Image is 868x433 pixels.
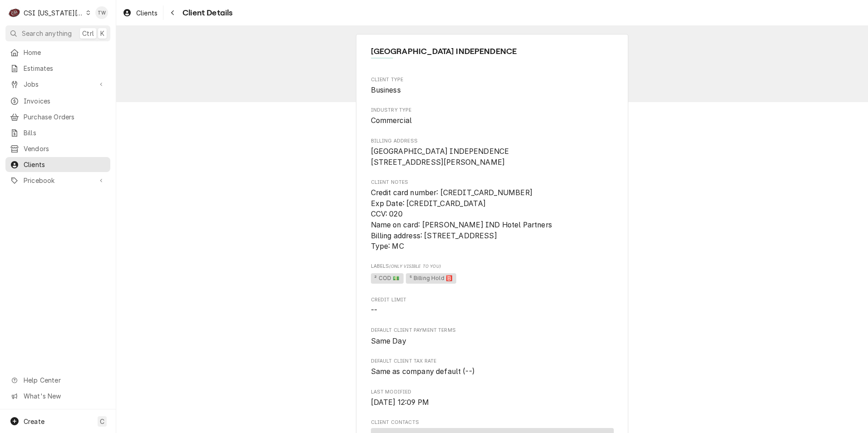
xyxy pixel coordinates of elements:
span: ² COD 💵 [371,273,404,284]
span: Clients [24,160,106,169]
span: Purchase Orders [24,112,106,122]
span: Estimates [24,64,106,73]
div: Last Modified [371,389,614,408]
div: Client Information [371,45,614,65]
span: -- [371,306,377,315]
span: Ctrl [82,29,94,38]
span: What's New [24,391,105,401]
a: Go to What's New [5,389,110,403]
div: CSI [US_STATE][GEOGRAPHIC_DATA] [24,8,84,18]
span: Credit Limit [371,296,614,304]
span: Billing Address [371,146,614,167]
span: [object Object] [371,272,614,285]
span: Client Type [371,76,614,84]
span: (Only Visible to You) [389,264,440,269]
button: Search anythingCtrlK [5,25,110,41]
a: Invoices [5,93,110,108]
div: TW [95,6,108,19]
div: Client Notes [371,179,614,252]
span: Clients [136,8,158,18]
span: Client Notes [371,187,614,252]
a: Go to Pricebook [5,173,110,188]
div: Default Client Payment Terms [371,327,614,346]
span: Help Center [24,375,105,385]
span: Vendors [24,144,106,153]
span: C [100,417,104,426]
span: Commercial [371,116,412,125]
span: Jobs [24,79,92,89]
span: Default Client Tax Rate [371,358,614,365]
a: Purchase Orders [5,109,110,124]
span: Client Notes [371,179,614,186]
span: Default Client Tax Rate [371,366,614,377]
span: Client Details [180,7,232,19]
span: K [100,29,104,38]
span: Industry Type [371,107,614,114]
span: Create [24,418,44,425]
div: Billing Address [371,138,614,168]
div: CSI Kansas City's Avatar [8,6,21,19]
a: Bills [5,125,110,140]
span: Last Modified [371,389,614,396]
span: ⁵ Billing Hold 🅱️ [406,273,456,284]
div: Industry Type [371,107,614,126]
a: Home [5,45,110,60]
div: [object Object] [371,263,614,285]
a: Clients [119,5,161,20]
a: Go to Help Center [5,373,110,388]
span: Labels [371,263,614,270]
span: Pricebook [24,176,92,185]
span: Client Type [371,85,614,96]
span: Home [24,48,106,57]
span: Business [371,86,401,94]
div: Credit Limit [371,296,614,316]
a: Go to Jobs [5,77,110,92]
span: [DATE] 12:09 PM [371,398,429,407]
button: Navigate back [165,5,180,20]
div: Client Type [371,76,614,96]
span: Credit card number: [CREDIT_CARD_NUMBER] Exp Date: [CREDIT_CARD_DATA] CCV: 020 Name on card: [PER... [371,188,552,251]
span: Invoices [24,96,106,106]
span: Name [371,45,614,58]
span: Credit Limit [371,305,614,316]
span: Default Client Payment Terms [371,336,614,347]
span: Client Contacts [371,419,614,426]
span: Same as company default (--) [371,367,475,376]
div: Default Client Tax Rate [371,358,614,377]
span: Bills [24,128,106,138]
a: Clients [5,157,110,172]
span: Search anything [22,29,72,38]
div: Tori Warrick's Avatar [95,6,108,19]
span: Last Modified [371,397,614,408]
span: [GEOGRAPHIC_DATA] INDEPENDENCE [STREET_ADDRESS][PERSON_NAME] [371,147,509,167]
span: Industry Type [371,115,614,126]
a: Estimates [5,61,110,76]
span: Same Day [371,337,406,345]
span: Default Client Payment Terms [371,327,614,334]
a: Vendors [5,141,110,156]
div: C [8,6,21,19]
span: Billing Address [371,138,614,145]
